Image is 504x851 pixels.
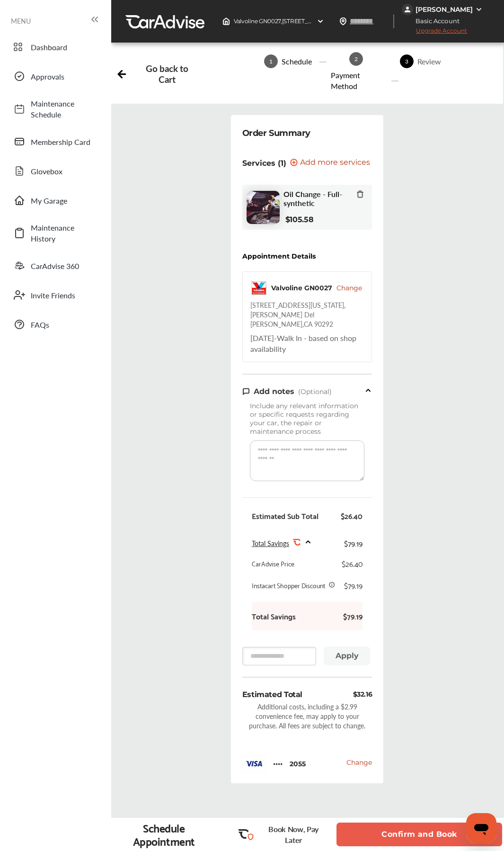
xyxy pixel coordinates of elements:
div: $79.19 [344,537,363,549]
div: Estimated Sub Total [252,511,318,520]
a: Approvals [9,64,102,89]
a: Invite Friends [9,283,102,307]
div: Payment Method [327,70,386,91]
span: Add notes [254,387,294,396]
div: Order Summary [242,126,310,140]
a: FAQs [9,312,102,337]
span: 2055 [290,760,306,768]
div: Schedule [278,56,316,67]
span: Membership Card [31,136,97,147]
a: Glovebox [9,159,102,183]
span: FAQs [31,319,97,330]
span: Change [346,758,372,767]
span: Maintenance Schedule [31,98,97,120]
div: $32.16 [353,689,372,700]
a: Maintenance History [9,217,102,249]
span: Invite Friends [31,290,97,301]
span: Approvals [31,71,97,82]
img: header-home-logo.8d720a4f.svg [222,18,230,25]
img: Visa.svg [242,755,266,772]
span: Maintenance History [31,222,97,244]
span: 2055 [273,759,283,768]
a: Maintenance Schedule [9,93,102,125]
span: - [274,332,277,343]
p: Book Now, Pay Later [260,824,327,845]
span: 2 [349,52,363,66]
div: [STREET_ADDRESS][US_STATE] , [PERSON_NAME] Del [PERSON_NAME] , CA 90292 [250,300,364,329]
span: CarAdvise 360 [31,260,97,271]
div: Instacart Shopper Discount [252,581,325,590]
button: Change [336,283,362,293]
div: [PERSON_NAME] [416,5,473,14]
img: oil-change-thumb.jpg [247,191,280,224]
div: $79.19 [344,581,363,590]
img: note-icon.db9493fa.svg [242,387,250,395]
span: 1 [264,54,278,68]
button: Add more services [290,159,370,168]
b: Total Savings [252,611,296,621]
div: Walk In - based on shop availability [250,332,364,354]
div: Valvoline GN0027 [271,283,332,293]
div: Review [414,56,445,67]
div: Additional costs, including a $2.99 convenience fee, may apply to your purchase. All fees are sub... [242,702,372,730]
span: MENU [11,17,31,25]
div: $26.40 [341,511,363,520]
b: $105.58 [285,215,314,224]
div: Estimated Total [242,689,302,700]
div: $26.40 [342,559,363,568]
span: Oil Change - Full-synthetic [283,189,357,207]
span: Upgrade Account [402,27,467,39]
div: Schedule Appointment [111,821,216,848]
button: Apply [324,646,370,665]
div: CarAdvise Price [252,559,294,568]
img: WGsFRI8htEPBVLJbROoPRyZpYNWhNONpIPPETTm6eUC0GeLEiAAAAAElFTkSuQmCC [475,6,483,13]
iframe: Button to launch messaging window [466,813,496,843]
span: Dashboard [31,42,97,53]
p: Services (1) [242,159,286,168]
span: (Optional) [298,387,332,396]
a: Add more services [290,159,372,168]
img: header-down-arrow.9dd2ce7d.svg [317,18,324,25]
button: Confirm and Book [336,823,502,846]
span: Total Savings [252,538,289,548]
div: Appointment Details [242,252,316,260]
a: CarAdvise 360 [9,253,102,278]
span: Glovebox [31,166,97,177]
a: Membership Card [9,129,102,154]
b: $79.19 [334,611,363,621]
a: Dashboard [9,35,102,59]
span: Valvoline GN0027 , [STREET_ADDRESS][US_STATE] [PERSON_NAME] Del [PERSON_NAME] , CA 90292 [234,18,504,25]
span: Add more services [300,159,370,168]
img: jVpblrzwTbfkPYzPPzSLxeg0AAAAASUVORK5CYII= [402,4,413,15]
img: location_vector.a44bc228.svg [339,18,347,25]
span: [DATE] [250,332,274,343]
span: Include any relevant information or specific requests regarding your car, the repair or maintenan... [250,402,358,436]
img: logo-valvoline.png [250,279,267,296]
img: header-divider.bc55588e.svg [393,14,394,28]
div: Go back to Cart [137,63,197,85]
span: 3 [400,54,414,68]
a: My Garage [9,188,102,213]
span: My Garage [31,195,97,206]
span: Basic Account [403,16,467,26]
